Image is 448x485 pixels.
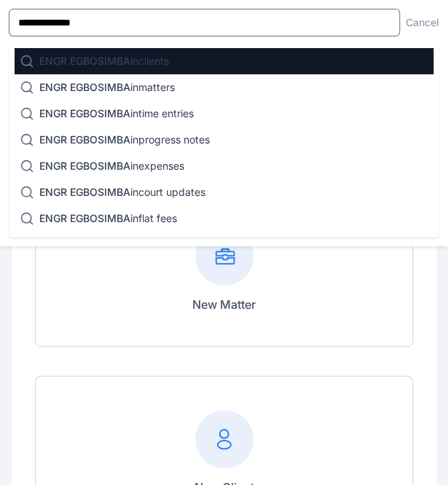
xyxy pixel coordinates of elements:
[406,15,439,30] button: Cancel
[192,296,256,313] p: New Matter
[39,133,210,147] p: in progress notes
[39,159,184,173] p: in expenses
[39,55,130,67] span: ENGR EGBOSIMBA
[39,133,130,146] span: ENGR EGBOSIMBA
[39,185,205,200] p: in court updates
[39,211,177,226] p: in flat fees
[39,54,169,68] p: in clients
[39,81,130,93] span: ENGR EGBOSIMBA
[39,159,130,172] span: ENGR EGBOSIMBA
[39,107,130,119] span: ENGR EGBOSIMBA
[39,212,130,224] span: ENGR EGBOSIMBA
[39,106,194,121] p: in time entries
[39,80,175,95] p: in matters
[39,186,130,198] span: ENGR EGBOSIMBA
